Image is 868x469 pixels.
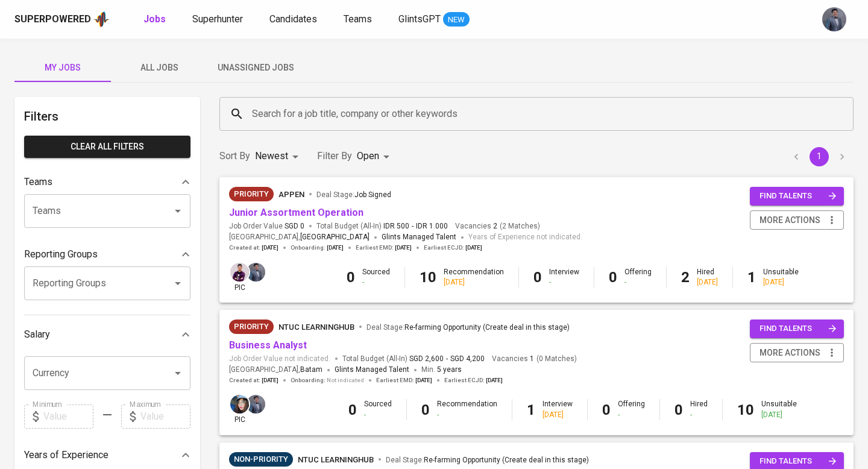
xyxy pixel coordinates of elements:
[247,395,265,414] img: jhon@glints.com
[437,410,497,420] div: -
[437,365,462,374] span: 5 years
[444,376,503,385] span: Earliest ECJD :
[316,190,391,199] span: Deal Stage :
[93,10,110,28] img: app logo
[383,221,409,231] span: IDR 500
[364,399,392,420] div: Sourced
[118,60,200,75] span: All Jobs
[14,10,110,28] a: Superpoweredapp logo
[169,203,186,219] button: Open
[229,339,307,351] a: Business Analyst
[697,277,718,288] div: [DATE]
[759,455,837,468] span: find talents
[444,277,504,288] div: [DATE]
[357,150,379,162] span: Open
[747,269,756,286] b: 1
[690,410,708,420] div: -
[528,354,534,364] span: 1
[468,231,582,244] span: Years of Experience not indicated.
[763,277,799,288] div: [DATE]
[737,401,754,418] b: 10
[785,147,854,166] nav: pagination navigation
[690,399,708,420] div: Hired
[750,343,844,363] button: more actions
[759,322,837,336] span: find talents
[229,319,274,334] div: Job Order Reopened
[229,354,330,364] span: Job Order Value not indicated.
[229,364,322,376] span: [GEOGRAPHIC_DATA] ,
[22,60,104,75] span: My Jobs
[356,244,412,252] span: Earliest EMD :
[624,267,652,288] div: Offering
[230,395,249,414] img: diazagista@glints.com
[24,247,98,262] p: Reporting Groups
[761,399,797,420] div: Unsuitable
[262,376,278,385] span: [DATE]
[491,221,497,231] span: 2
[262,244,278,252] span: [DATE]
[602,401,611,418] b: 0
[255,149,288,163] p: Newest
[759,213,820,228] span: more actions
[486,376,503,385] span: [DATE]
[750,210,844,230] button: more actions
[229,207,363,218] a: Junior Assortment Operation
[759,345,820,360] span: more actions
[420,269,436,286] b: 10
[24,175,52,189] p: Teams
[533,269,542,286] b: 0
[269,12,319,27] a: Candidates
[618,399,645,420] div: Offering
[347,269,355,286] b: 0
[229,453,293,465] span: Non-Priority
[327,376,364,385] span: Not indicated
[527,401,535,418] b: 1
[364,410,392,420] div: -
[437,399,497,420] div: Recommendation
[542,410,573,420] div: [DATE]
[229,262,250,293] div: pic
[366,323,570,332] span: Deal Stage :
[386,456,589,464] span: Deal Stage :
[140,404,190,429] input: Value
[681,269,690,286] b: 2
[354,190,391,199] span: Job Signed
[229,452,293,467] div: Sufficient Talents in Pipeline
[219,149,250,163] p: Sort By
[344,12,374,27] a: Teams
[229,221,304,231] span: Job Order Value
[335,365,409,374] span: Glints Managed Talent
[398,12,470,27] a: GlintsGPT NEW
[412,221,414,231] span: -
[424,456,589,464] span: Re-farming Opportunity (Create deal in this stage)
[291,376,364,385] span: Onboarding :
[24,327,50,342] p: Salary
[169,365,186,382] button: Open
[143,13,166,25] b: Jobs
[446,354,448,364] span: -
[750,187,844,206] button: find talents
[424,244,482,252] span: Earliest ECJD :
[316,221,448,231] span: Total Budget (All-In)
[492,354,577,364] span: Vacancies ( 0 Matches )
[24,170,190,194] div: Teams
[348,401,357,418] b: 0
[24,242,190,266] div: Reporting Groups
[269,13,317,25] span: Candidates
[247,263,265,282] img: jhon@glints.com
[675,401,683,418] b: 0
[34,139,181,154] span: Clear All filters
[376,376,432,385] span: Earliest EMD :
[409,354,444,364] span: SGD 2,600
[542,399,573,420] div: Interview
[24,448,108,462] p: Years of Experience
[14,13,91,27] div: Superpowered
[455,221,540,231] span: Vacancies ( 2 Matches )
[759,189,837,203] span: find talents
[192,13,243,25] span: Superhunter
[24,443,190,467] div: Years of Experience
[327,244,344,252] span: [DATE]
[421,401,430,418] b: 0
[229,321,274,333] span: Priority
[416,221,448,231] span: IDR 1.000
